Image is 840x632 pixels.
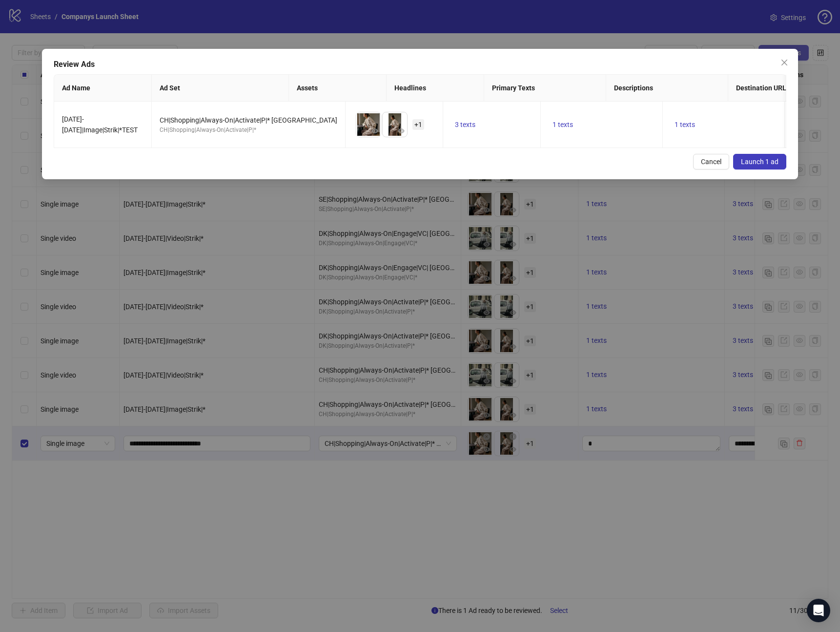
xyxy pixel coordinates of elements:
button: Preview [369,125,381,137]
div: Open Intercom Messenger [807,599,830,622]
span: close [780,59,788,66]
button: 3 texts [451,119,479,130]
button: Launch 1 ad [733,154,786,169]
th: Assets [289,75,387,102]
button: 1 texts [671,119,699,130]
img: Asset 1 [356,112,381,137]
span: [DATE]-[DATE]|Image|Strik|*TEST [62,115,138,134]
span: 1 texts [553,121,573,128]
span: Cancel [701,158,721,166]
div: CH|Shopping|Always-On|Activate|P|* [160,126,337,135]
span: + 1 [412,119,424,130]
img: Asset 2 [383,112,407,137]
button: Preview [395,125,407,137]
span: 3 texts [455,121,475,128]
button: Cancel [693,154,729,169]
th: Primary Texts [484,75,606,102]
span: eye [371,127,378,134]
button: 1 texts [549,119,577,130]
div: CH|Shopping|Always-On|Activate|P|* [GEOGRAPHIC_DATA] [160,115,337,126]
th: Ad Name [54,75,152,102]
th: Headlines [387,75,484,102]
button: Close [777,55,792,70]
span: Launch 1 ad [741,158,779,166]
span: 1 texts [675,121,695,128]
span: eye [398,127,405,134]
th: Ad Set [152,75,289,102]
th: Descriptions [606,75,728,102]
div: Review Ads [54,59,786,70]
